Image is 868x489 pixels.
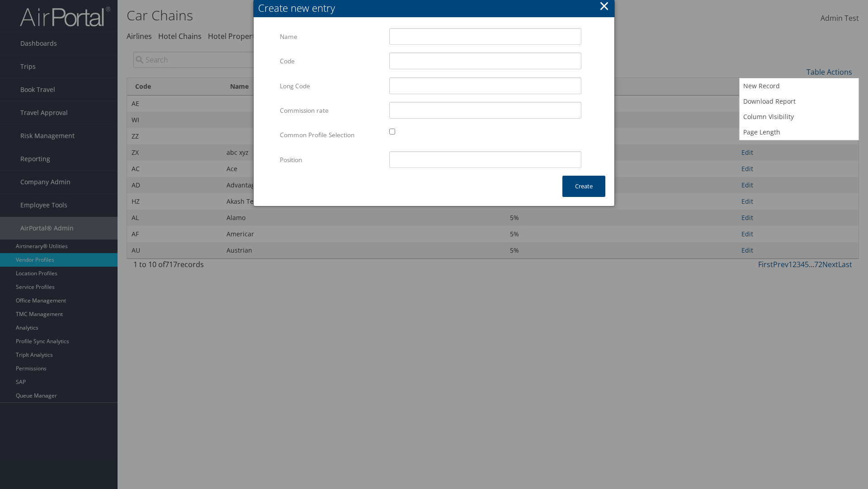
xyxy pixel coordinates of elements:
a: Column Visibility [740,109,859,125]
label: Commission rate [280,102,382,119]
a: Page Length [740,125,859,140]
label: Name [280,28,382,45]
label: Code [280,53,382,70]
label: Common Profile Selection [280,126,382,144]
a: Download Report [740,94,859,109]
button: Create [562,176,605,197]
label: Position [280,151,382,168]
a: New Record [740,78,859,94]
div: Create new entry [258,1,614,15]
label: Long Code [280,77,382,95]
